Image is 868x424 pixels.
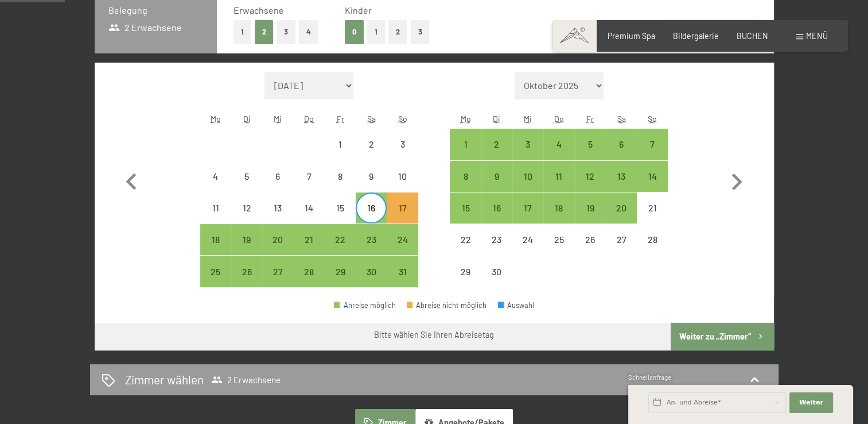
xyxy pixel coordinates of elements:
div: Fri May 08 2026 [325,161,356,192]
div: Abreise möglich [325,224,356,255]
div: 2 [482,140,511,168]
button: Weiter zu „Zimmer“ [671,323,773,350]
div: Sat Jun 27 2026 [606,224,637,255]
div: Abreise möglich [262,224,293,255]
div: 5 [232,172,261,201]
div: Abreise nicht möglich [200,161,231,192]
div: 29 [326,267,355,296]
h3: Belegung [108,4,203,17]
div: 4 [201,172,230,201]
div: Sat May 23 2026 [356,224,387,255]
div: Tue May 05 2026 [231,161,262,192]
div: Bitte wählen Sie Ihren Abreisetag [374,329,494,341]
div: 21 [638,203,667,232]
div: Thu May 28 2026 [294,256,325,287]
div: 30 [357,267,386,296]
span: Erwachsene [233,5,284,16]
abbr: Montag [211,114,221,124]
div: Tue Jun 23 2026 [481,224,512,255]
div: Fri Jun 19 2026 [574,192,605,223]
div: Abreise nicht möglich [450,224,481,255]
div: Tue Jun 02 2026 [481,129,512,160]
div: 24 [513,235,542,264]
div: 15 [451,203,480,232]
a: BUCHEN [737,31,768,41]
div: 14 [638,172,667,201]
div: 23 [482,235,511,264]
div: Abreise nicht möglich [294,161,325,192]
div: Sun Jun 28 2026 [637,224,668,255]
div: Abreise möglich [606,161,637,192]
div: Abreise nicht möglich [356,161,387,192]
div: Thu May 07 2026 [294,161,325,192]
div: Sat May 16 2026 [356,192,387,223]
div: Abreise möglich [450,161,481,192]
div: Abreise möglich [481,129,512,160]
div: Abreise möglich [574,129,605,160]
div: Abreise nicht möglich [356,129,387,160]
div: Abreise möglich [200,224,231,255]
div: Fri May 29 2026 [325,256,356,287]
div: Sun Jun 07 2026 [637,129,668,160]
div: Mon May 25 2026 [200,256,231,287]
div: 19 [232,235,261,264]
div: Thu Jun 04 2026 [543,129,574,160]
div: Abreise möglich [543,161,574,192]
div: Mon May 18 2026 [200,224,231,255]
div: Wed May 06 2026 [262,161,293,192]
div: Mon Jun 15 2026 [450,192,481,223]
div: Auswahl [498,302,535,309]
div: Abreise nicht möglich [481,224,512,255]
abbr: Sonntag [398,114,407,124]
div: Fri Jun 05 2026 [574,129,605,160]
div: Abreise möglich [574,161,605,192]
div: 12 [575,172,604,201]
div: Sun May 17 2026 [387,192,418,223]
div: 3 [513,140,542,168]
div: Wed Jun 17 2026 [512,192,543,223]
div: 20 [607,203,636,232]
div: Fri May 15 2026 [325,192,356,223]
span: Weiter [799,398,823,407]
div: Tue May 12 2026 [231,192,262,223]
a: Bildergalerie [673,31,719,41]
div: Abreise nicht möglich [325,129,356,160]
div: Abreise nicht möglich [325,161,356,192]
div: Sat Jun 20 2026 [606,192,637,223]
div: Wed Jun 10 2026 [512,161,543,192]
div: 9 [482,172,511,201]
abbr: Mittwoch [274,114,282,124]
div: Wed May 13 2026 [262,192,293,223]
div: Sat Jun 13 2026 [606,161,637,192]
div: Mon Jun 08 2026 [450,161,481,192]
abbr: Mittwoch [524,114,532,124]
div: Wed May 20 2026 [262,224,293,255]
div: 18 [544,203,573,232]
button: 4 [299,20,318,44]
button: Weiter [789,392,833,413]
div: Abreise möglich [356,256,387,287]
div: Thu Jun 18 2026 [543,192,574,223]
div: 9 [357,172,386,201]
span: Kinder [345,5,372,16]
div: Abreise nicht möglich [512,224,543,255]
div: Fri May 22 2026 [325,224,356,255]
div: Sat May 30 2026 [356,256,387,287]
div: 27 [607,235,636,264]
div: Abreise möglich [512,161,543,192]
span: Schnellanfrage [628,373,671,381]
div: 28 [638,235,667,264]
span: Premium Spa [608,31,655,41]
div: Abreise möglich [543,129,574,160]
div: Tue Jun 09 2026 [481,161,512,192]
div: 6 [263,172,292,201]
div: 23 [357,235,386,264]
div: 20 [263,235,292,264]
div: Abreise möglich [356,224,387,255]
div: 16 [482,203,511,232]
div: Fri Jun 12 2026 [574,161,605,192]
span: Menü [806,31,828,41]
div: Abreise möglich [637,129,668,160]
